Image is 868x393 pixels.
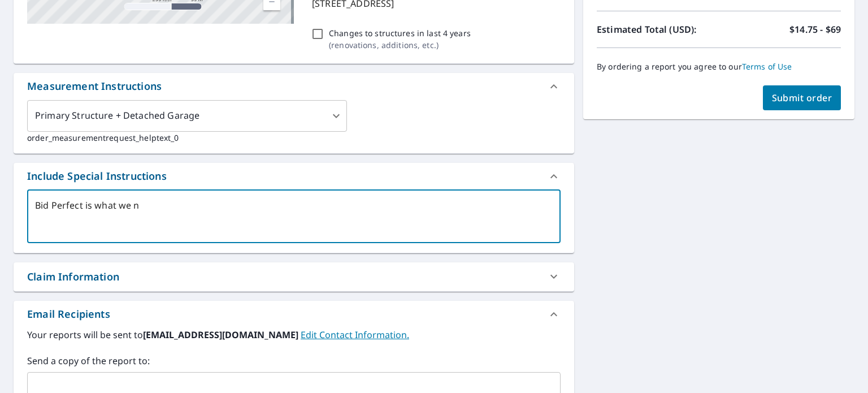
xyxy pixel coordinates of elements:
div: Email Recipients [27,306,110,322]
div: Claim Information [14,262,574,291]
p: ( renovations, additions, etc. ) [329,39,471,51]
div: Measurement Instructions [27,79,162,94]
div: Email Recipients [14,301,574,328]
a: EditContactInfo [301,329,409,341]
div: Primary Structure + Detached Garage [27,100,347,132]
p: Estimated Total (USD): [597,23,719,36]
label: Your reports will be sent to [27,328,561,342]
textarea: Bid Perfect is what we [35,200,553,232]
div: Include Special Instructions [14,163,574,190]
label: Send a copy of the report to: [27,354,561,368]
a: Terms of Use [742,61,792,72]
p: order_measurementrequest_helptext_0 [27,132,561,144]
span: Submit order [772,92,832,104]
button: Submit order [763,85,841,110]
div: Claim Information [27,269,119,284]
div: Include Special Instructions [27,169,167,184]
p: Changes to structures in last 4 years [329,27,471,39]
p: $14.75 - $69 [789,23,841,36]
p: By ordering a report you agree to our [597,62,841,72]
b: [EMAIL_ADDRESS][DOMAIN_NAME] [143,329,301,341]
div: Measurement Instructions [14,73,574,100]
